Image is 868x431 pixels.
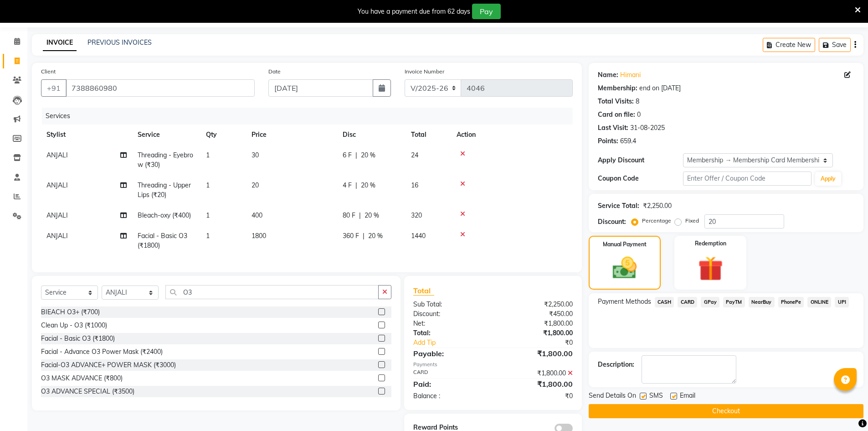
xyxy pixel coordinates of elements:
span: 1 [206,232,210,240]
th: Action [451,125,573,145]
button: Apply [815,172,841,186]
span: Bleach-oxy (₹400) [138,211,191,219]
th: Disc [337,125,406,145]
button: Checkout [589,404,863,418]
span: 6 F [343,151,352,160]
span: Total [413,286,434,296]
span: 20 % [361,151,375,160]
th: Qty [200,125,246,145]
span: 30 [252,151,259,159]
div: Net: [406,319,493,328]
div: ₹2,250.00 [643,201,672,211]
div: Balance : [406,391,493,401]
div: ₹1,800.00 [493,328,580,338]
span: ONLINE [807,297,831,307]
label: Invoice Number [405,68,444,76]
img: _cash.svg [605,254,644,282]
button: Save [819,38,851,52]
button: Create New [763,38,815,52]
div: Name: [598,70,618,80]
a: INVOICE [43,35,77,51]
span: Threading - Upper Lips (₹20) [138,181,191,199]
div: Card on file: [598,110,635,119]
div: Clean Up - O3 (₹1000) [41,321,107,330]
div: Last Visit: [598,123,628,133]
span: 1 [206,151,210,159]
span: SMS [649,391,663,402]
th: Total [406,125,451,145]
label: Client [41,68,56,76]
span: NearBuy [749,297,775,307]
span: ANJALI [46,151,68,159]
div: You have a payment due from 62 days [358,7,470,16]
span: 1 [206,181,210,189]
div: ₹2,250.00 [493,300,580,309]
img: _gift.svg [690,253,731,284]
label: Date [268,68,281,76]
div: Discount: [598,217,626,227]
div: O3 MASK ADVANCE (₹800) [41,374,123,383]
div: ₹0 [493,391,580,401]
span: 20 % [368,231,383,241]
span: | [355,151,357,160]
label: Percentage [642,217,671,225]
span: | [355,181,357,190]
span: | [359,211,361,220]
th: Price [246,125,337,145]
span: 24 [411,151,418,159]
div: BIEACH O3+ (₹700) [41,307,100,317]
span: 320 [411,211,422,219]
button: Pay [472,4,501,19]
span: 1 [206,211,210,219]
span: 80 F [343,211,355,220]
span: Email [680,391,695,402]
div: ₹1,800.00 [493,348,580,359]
div: ₹450.00 [493,309,580,319]
span: 20 % [361,181,375,190]
div: ₹1,800.00 [493,379,580,389]
span: Payment Methods [598,297,651,306]
span: Facial - Basic O3 (₹1800) [138,232,187,249]
div: Services [42,108,580,125]
div: Membership: [598,83,637,93]
span: 4 F [343,181,352,190]
div: Payable: [406,348,493,359]
div: Facial - Basic O3 (₹1800) [41,334,115,343]
span: ANJALI [46,232,68,240]
div: Points: [598,136,618,146]
div: ₹1,800.00 [493,369,580,378]
div: ₹1,800.00 [493,319,580,328]
div: CARD [406,369,493,378]
span: UPI [835,297,849,307]
div: Total Visits: [598,97,634,106]
label: Fixed [685,217,699,225]
div: Payments [413,361,572,369]
span: CARD [678,297,697,307]
span: ANJALI [46,211,68,219]
div: Service Total: [598,201,639,211]
span: CASH [655,297,674,307]
div: 0 [637,110,641,119]
span: 20 % [365,211,379,220]
a: Add Tip [406,338,507,348]
div: Coupon Code [598,174,683,183]
div: O3 ADVANCE SPECIAL (₹3500) [41,387,134,396]
div: ₹0 [508,338,580,348]
div: Total: [406,328,493,338]
label: Redemption [695,239,726,248]
th: Stylist [41,125,132,145]
span: 16 [411,181,418,189]
a: Himani [620,70,641,80]
span: Send Details On [589,391,636,402]
span: 1440 [411,232,426,240]
span: 400 [252,211,262,219]
label: Manual Payment [603,240,647,249]
div: end on [DATE] [639,83,681,93]
div: Description: [598,360,634,369]
div: 8 [636,97,639,106]
a: PREVIOUS INVOICES [87,38,152,47]
input: Enter Offer / Coupon Code [683,171,812,186]
span: 1800 [252,232,266,240]
span: GPay [701,297,719,307]
th: Service [132,125,200,145]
